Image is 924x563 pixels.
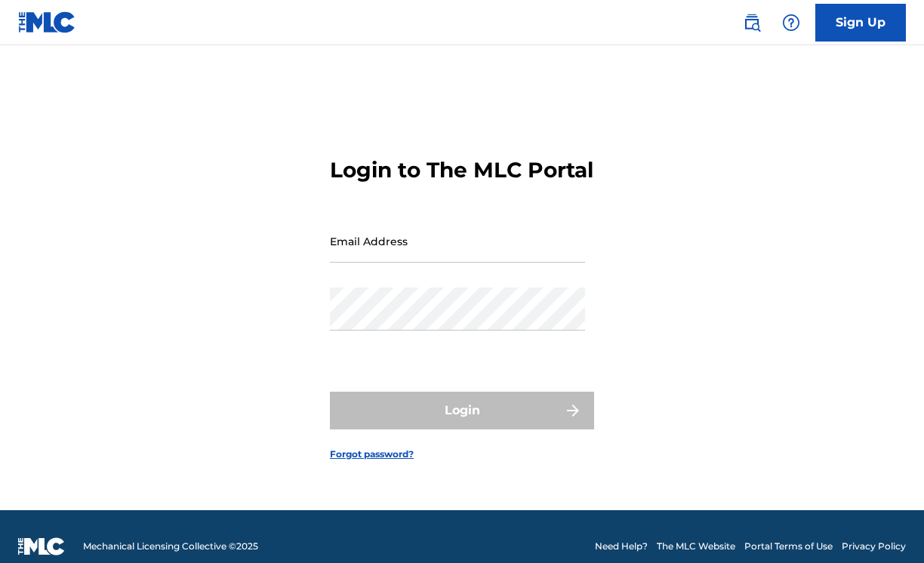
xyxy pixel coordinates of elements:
img: logo [18,537,65,555]
a: Public Search [737,8,767,38]
iframe: Chat Widget [849,491,924,563]
h3: Login to The MLC Portal [330,157,593,183]
div: Help [776,8,806,38]
a: Privacy Policy [842,540,906,553]
a: Sign Up [815,4,906,42]
img: search [743,14,761,32]
img: MLC Logo [18,11,76,33]
a: Need Help? [595,540,648,553]
span: Mechanical Licensing Collective © 2025 [83,540,258,553]
a: Portal Terms of Use [744,540,833,553]
a: The MLC Website [657,540,735,553]
a: Forgot password? [330,448,414,461]
img: help [782,14,800,32]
